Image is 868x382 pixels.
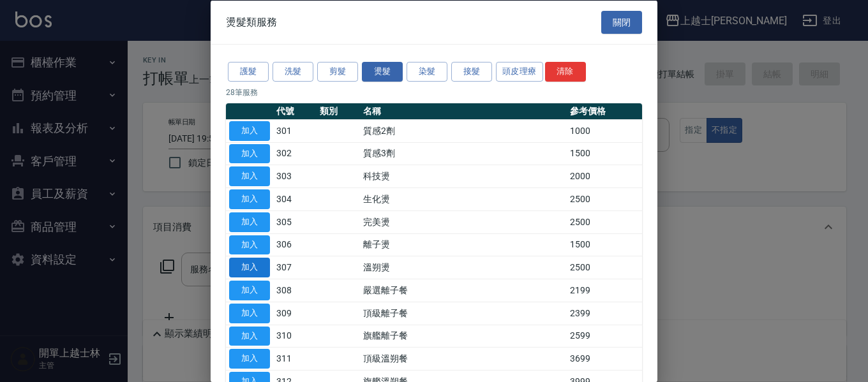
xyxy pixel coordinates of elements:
[229,212,270,231] button: 加入
[273,187,317,210] td: 304
[360,302,567,325] td: 頂級離子餐
[229,235,270,254] button: 加入
[601,10,642,34] button: 關閉
[567,119,642,142] td: 1000
[273,103,317,119] th: 代號
[360,256,567,279] td: 溫朔燙
[273,279,317,302] td: 308
[229,326,270,346] button: 加入
[362,62,403,82] button: 燙髮
[360,210,567,233] td: 完美燙
[567,347,642,370] td: 3699
[567,325,642,348] td: 2599
[545,62,586,82] button: 清除
[229,166,270,186] button: 加入
[360,119,567,142] td: 質感2劑
[360,103,567,119] th: 名稱
[451,62,492,82] button: 接髮
[273,142,317,165] td: 302
[229,189,270,209] button: 加入
[567,302,642,325] td: 2399
[228,62,269,82] button: 護髮
[567,165,642,187] td: 2000
[360,279,567,302] td: 嚴選離子餐
[360,165,567,187] td: 科技燙
[567,256,642,279] td: 2500
[317,62,358,82] button: 剪髮
[496,62,543,82] button: 頭皮理療
[567,187,642,210] td: 2500
[567,103,642,119] th: 參考價格
[273,256,317,279] td: 307
[407,62,447,82] button: 染髮
[273,233,317,256] td: 306
[273,119,317,142] td: 301
[229,281,270,300] button: 加入
[273,210,317,233] td: 305
[360,187,567,210] td: 生化燙
[229,143,270,163] button: 加入
[229,349,270,369] button: 加入
[273,347,317,370] td: 311
[360,325,567,348] td: 旗艦離子餐
[360,347,567,370] td: 頂級溫朔餐
[229,303,270,323] button: 加入
[226,15,277,28] span: 燙髮類服務
[360,142,567,165] td: 質感3劑
[226,86,642,98] p: 28 筆服務
[273,302,317,325] td: 309
[273,325,317,348] td: 310
[567,142,642,165] td: 1500
[567,233,642,256] td: 1500
[360,233,567,256] td: 離子燙
[273,165,317,187] td: 303
[229,258,270,277] button: 加入
[567,279,642,302] td: 2199
[229,121,270,140] button: 加入
[317,103,360,119] th: 類別
[273,62,313,82] button: 洗髮
[567,210,642,233] td: 2500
